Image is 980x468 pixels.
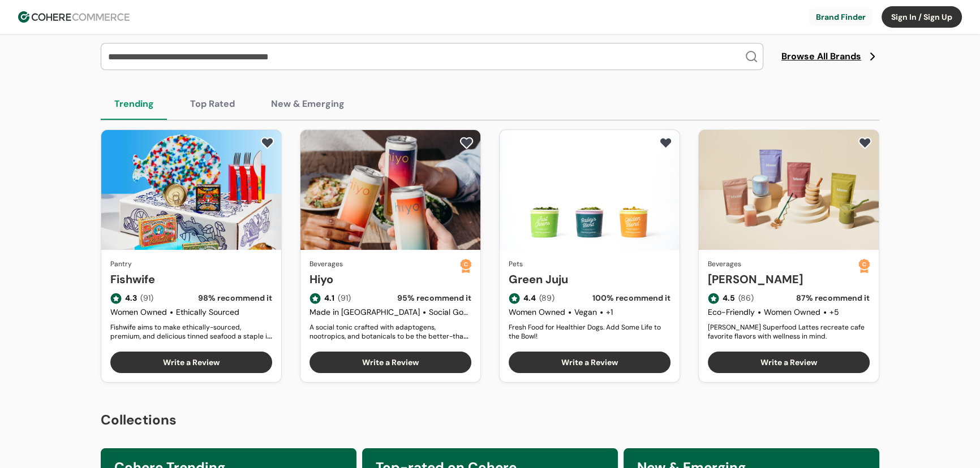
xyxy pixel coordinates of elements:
button: Write a Review [509,352,670,373]
button: Sign In / Sign Up [882,6,962,28]
button: Trending [101,88,167,120]
button: New & Emerging [257,88,358,120]
button: Write a Review [708,352,870,373]
h2: Collections [101,410,879,430]
span: Browse All Brands [781,50,861,63]
button: Write a Review [110,352,272,373]
button: add to favorite [258,135,277,151]
button: add to favorite [457,135,476,151]
a: Browse All Brands [781,50,879,63]
a: [PERSON_NAME] [708,271,858,288]
a: Green Juju [509,271,670,288]
img: Cohere Logo [18,11,130,23]
button: add to favorite [856,135,874,151]
a: Hiyo [310,271,460,288]
a: Fishwife [110,271,272,288]
button: Top Rated [177,88,248,120]
button: Write a Review [310,352,471,373]
button: add to favorite [656,135,675,151]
